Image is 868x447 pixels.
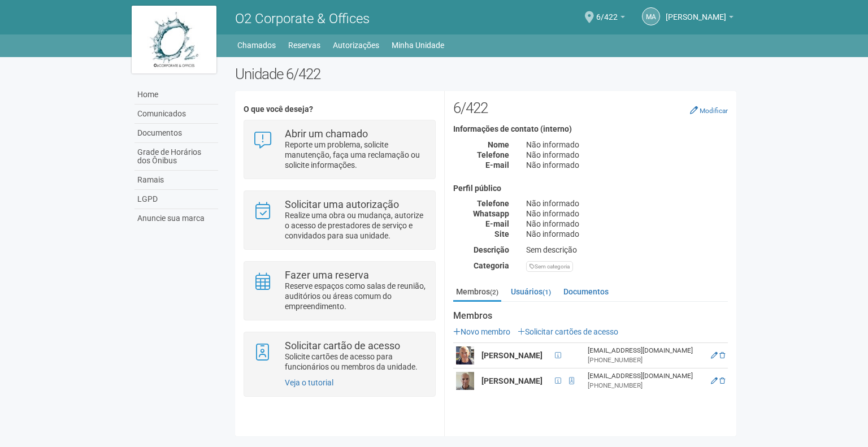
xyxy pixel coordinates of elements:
small: (1) [542,288,551,296]
a: Usuários(1) [508,283,554,300]
a: Solicitar cartões de acesso [518,327,618,336]
strong: Categoria [474,261,509,270]
strong: Solicitar uma autorização [285,198,399,210]
a: Abrir um chamado Reporte um problema, solicite manutenção, faça uma reclamação ou solicite inform... [253,129,426,170]
div: [EMAIL_ADDRESS][DOMAIN_NAME] [588,371,704,381]
h2: Unidade 6/422 [235,66,736,83]
span: 6/422 [596,2,618,21]
p: Solicite cartões de acesso para funcionários ou membros da unidade. [285,351,427,372]
img: user.png [456,346,474,364]
h4: O que você deseja? [244,105,435,114]
a: Grade de Horários dos Ônibus [134,143,218,171]
a: Veja o tutorial [285,378,333,387]
div: Não informado [518,209,736,219]
div: Não informado [518,160,736,170]
a: Modificar [690,106,728,115]
strong: Site [494,229,509,238]
img: user.png [456,372,474,390]
a: Solicitar uma autorização Realize uma obra ou mudança, autorize o acesso de prestadores de serviç... [253,199,426,241]
div: Não informado [518,140,736,150]
div: Não informado [518,150,736,160]
a: Comunicados [134,105,218,124]
a: Anuncie sua marca [134,209,218,228]
a: Membros(2) [453,283,501,302]
a: [PERSON_NAME] [666,14,734,23]
div: Não informado [518,219,736,229]
h4: Perfil público [453,184,728,193]
a: LGPD [134,190,218,209]
strong: Solicitar cartão de acesso [285,340,400,351]
strong: Telefone [477,150,509,159]
small: (2) [490,288,498,296]
a: Excluir membro [719,351,725,359]
a: 6/422 [596,14,625,23]
a: Chamados [237,37,276,53]
h2: 6/422 [453,99,728,116]
a: Documentos [134,124,218,143]
a: Fazer uma reserva Reserve espaços como salas de reunião, auditórios ou áreas comum do empreendime... [253,270,426,311]
strong: Membros [453,311,728,321]
a: Home [134,85,218,105]
div: [PHONE_NUMBER] [588,381,704,390]
a: MA [642,7,660,25]
strong: Fazer uma reserva [285,269,369,281]
div: Não informado [518,229,736,239]
p: Reserve espaços como salas de reunião, auditórios ou áreas comum do empreendimento. [285,281,427,311]
strong: Abrir um chamado [285,128,368,140]
strong: Nome [488,140,509,149]
strong: Telefone [477,199,509,208]
img: logo.jpg [132,6,216,73]
h4: Informações de contato (interno) [453,125,728,133]
a: Documentos [561,283,611,300]
p: Reporte um problema, solicite manutenção, faça uma reclamação ou solicite informações. [285,140,427,170]
a: Novo membro [453,327,510,336]
a: Editar membro [711,351,718,359]
strong: Descrição [474,245,509,254]
strong: [PERSON_NAME] [481,351,542,360]
div: [PHONE_NUMBER] [588,355,704,365]
p: Realize uma obra ou mudança, autorize o acesso de prestadores de serviço e convidados para sua un... [285,210,427,241]
a: Reservas [288,37,320,53]
div: Sem descrição [518,245,736,255]
a: Autorizações [333,37,379,53]
strong: Whatsapp [473,209,509,218]
strong: E-mail [485,160,509,170]
div: Sem categoria [526,261,573,272]
a: Editar membro [711,377,718,385]
a: Excluir membro [719,377,725,385]
span: Maria Alice Vasques [666,2,726,21]
a: Minha Unidade [392,37,444,53]
strong: [PERSON_NAME] [481,376,542,385]
strong: E-mail [485,219,509,228]
div: [EMAIL_ADDRESS][DOMAIN_NAME] [588,346,704,355]
div: Não informado [518,198,736,209]
a: Solicitar cartão de acesso Solicite cartões de acesso para funcionários ou membros da unidade. [253,341,426,372]
small: Modificar [700,107,728,115]
span: O2 Corporate & Offices [235,11,370,27]
a: Ramais [134,171,218,190]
